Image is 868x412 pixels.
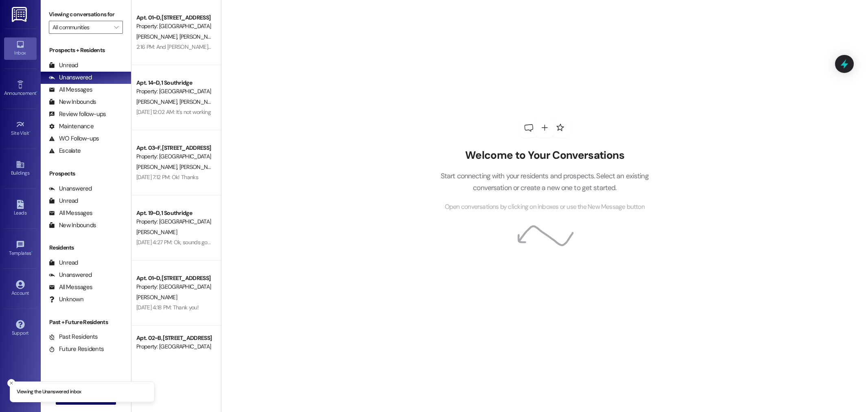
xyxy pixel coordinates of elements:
div: Maintenance [49,122,94,131]
div: Apt. 19~D, 1 Southridge [136,209,212,217]
div: Prospects + Residents [41,46,131,55]
div: 2:16 PM: And [PERSON_NAME] needs to be in it. Her number is [PHONE_NUMBER]. [136,43,330,50]
div: All Messages [49,283,92,291]
div: Property: [GEOGRAPHIC_DATA] [136,342,212,351]
div: All Messages [49,209,92,217]
div: Prospects [41,169,131,178]
div: [DATE] 4:27 PM: Ok, sounds good! [136,239,215,246]
span: [PERSON_NAME] [136,228,177,236]
a: Support [4,318,37,340]
span: [PERSON_NAME] [136,33,179,40]
span: • [29,129,31,135]
span: [PERSON_NAME] [136,163,179,171]
a: Leads [4,197,37,219]
div: [DATE] 7:12 PM: Ok! Thanks [136,173,198,181]
div: Apt. 02~B, [STREET_ADDRESS] [136,334,212,342]
div: Apt. 01~D, [STREET_ADDRESS] [136,13,212,22]
h2: Welcome to Your Conversations [428,149,661,162]
div: Unanswered [49,184,92,193]
div: Residents [41,243,131,252]
div: Apt. 03~F, [STREET_ADDRESS] [136,144,212,152]
span: [PERSON_NAME] [136,294,177,301]
div: Property: [GEOGRAPHIC_DATA] [136,22,212,31]
div: WO Follow-ups [49,134,99,143]
a: Site Visit • [4,118,37,140]
div: New Inbounds [49,98,96,106]
i:  [114,24,118,31]
span: • [36,89,37,95]
div: [DATE] 12:02 AM: It's not working [136,108,211,116]
div: Unanswered [49,73,92,82]
div: Unread [49,61,78,70]
div: Property: [GEOGRAPHIC_DATA] [136,217,212,226]
div: [DATE] 4:18 PM: Thank you! [136,304,199,311]
div: Unknown [49,295,83,304]
div: Apt. 01~D, [STREET_ADDRESS] [136,274,212,283]
div: Unanswered [49,271,92,279]
div: Property: [GEOGRAPHIC_DATA] [136,152,212,161]
div: Future Residents [49,345,104,353]
div: Past + Future Residents [41,318,131,327]
span: Open conversations by clicking on inboxes or use the New Message button [445,202,645,212]
img: ResiDesk Logo [12,7,28,22]
div: Past Residents [49,333,98,341]
p: Start connecting with your residents and prospects. Select an existing conversation or create a n... [428,170,661,193]
div: Review follow-ups [49,110,106,118]
label: Viewing conversations for [49,8,123,21]
div: Escalate [49,147,81,155]
a: Templates • [4,238,37,260]
div: Property: [GEOGRAPHIC_DATA] [136,87,212,96]
div: Unread [49,259,78,267]
div: Property: [GEOGRAPHIC_DATA] [136,283,212,291]
div: Apt. 14~D, 1 Southridge [136,79,212,87]
span: [PERSON_NAME] [136,353,177,361]
p: Viewing the Unanswered inbox [17,388,81,396]
a: Inbox [4,37,37,59]
a: Buildings [4,158,37,180]
a: Account [4,278,37,300]
div: New Inbounds [49,221,96,230]
span: [PERSON_NAME] [136,98,179,105]
span: • [31,249,33,255]
span: [PERSON_NAME] [179,33,222,40]
span: [PERSON_NAME] [179,163,222,171]
span: [PERSON_NAME] [179,98,222,105]
div: All Messages [49,85,92,94]
div: Unread [49,197,78,205]
button: Close toast [7,379,15,387]
input: All communities [52,21,110,34]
